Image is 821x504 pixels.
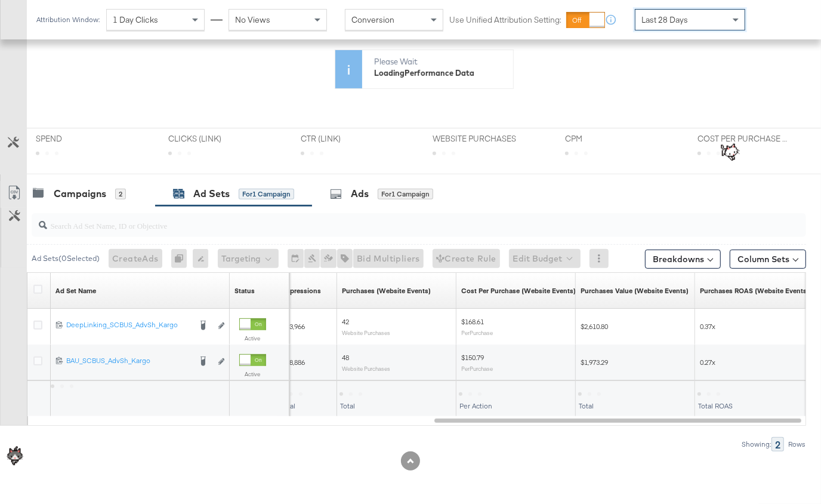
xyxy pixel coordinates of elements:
div: for 1 Campaign [378,189,433,199]
div: Ad Set Name [55,286,96,296]
sub: Website Purchases [342,365,390,372]
input: Search Ad Set Name, ID or Objective [47,209,737,232]
span: 833,966 [282,322,305,331]
span: Last 28 Days [641,14,688,25]
a: The number of times your ad was served. On mobile apps an ad is counted as served the first time ... [282,286,321,296]
span: $168.61 [461,317,484,326]
span: Conversion [351,14,394,25]
span: Per Action [459,401,492,410]
div: Status [234,286,255,296]
div: Purchases ROAS (Website Events) [700,286,809,296]
div: Impressions [282,286,321,296]
label: Use Unified Attribution Setting: [449,14,561,26]
a: BAU_SCBUS_AdvSh_Kargo [66,357,190,369]
span: 858,886 [282,358,305,367]
span: 0.37x [700,322,715,331]
div: Showing: [741,440,771,448]
sub: Website Purchases [342,329,390,336]
div: Purchases Value (Website Events) [581,286,689,296]
a: Your Ad Set name. [55,286,96,296]
span: $150.79 [461,353,484,362]
a: The total value of the purchase actions tracked by your Custom Audience pixel on your website aft... [581,286,689,296]
div: 2 [115,189,126,199]
div: Campaigns [54,187,106,201]
span: $1,973.29 [581,358,608,367]
span: 1 Day Clicks [113,14,158,25]
div: Ad Sets [193,187,230,201]
button: Breakdowns [645,250,721,269]
span: 48 [342,353,349,362]
label: Active [239,370,266,378]
div: Cost Per Purchase (Website Events) [461,286,576,296]
div: for 1 Campaign [239,189,294,199]
span: Total [579,401,594,410]
sub: Per Purchase [461,329,493,336]
img: CaCUdsiJcNXKMnwRAA9mNWTYoIq2gPj52QrIm+cQTb+G1mUjP8P8jMWGJgpIO2RYLfBNASwD854O0BXoCnQFXgrYsiFMj89fA... [714,139,743,169]
div: BAU_SCBUS_AdvSh_Kargo [66,357,190,366]
a: The number of times a purchase was made tracked by your Custom Audience pixel on your website aft... [342,286,431,296]
span: Total ROAS [698,401,733,410]
span: $2,610.80 [581,322,608,331]
label: Active [239,334,266,342]
a: The average cost for each purchase tracked by your Custom Audience pixel on your website after pe... [461,286,576,296]
sub: Per Purchase [461,365,493,372]
div: Attribution Window: [36,16,100,24]
span: Total [340,401,355,410]
span: 42 [342,317,349,326]
div: 0 [171,249,193,268]
span: 0.27x [700,358,715,367]
div: Rows [788,440,806,448]
div: Ad Sets ( 0 Selected) [32,253,100,264]
button: Column Sets [730,250,806,269]
div: DeepLinking_SCBUS_AdvSh_Kargo [66,321,190,330]
a: DeepLinking_SCBUS_AdvSh_Kargo [66,321,190,333]
a: Shows the current state of your Ad Set. [234,286,255,296]
div: Ads [351,187,369,201]
div: 2 [771,437,784,452]
span: No Views [235,14,270,25]
div: Purchases (Website Events) [342,286,431,296]
a: The total value of the purchase actions divided by spend tracked by your Custom Audience pixel on... [700,286,809,296]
